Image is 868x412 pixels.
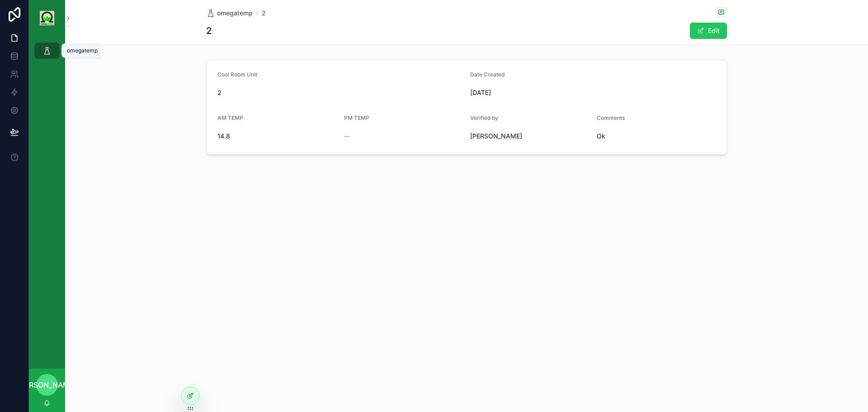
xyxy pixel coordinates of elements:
[217,9,253,18] span: omegatemp
[344,114,369,121] span: PM TEMP
[67,47,98,54] div: omegatemp
[40,11,54,25] img: App logo
[206,24,212,37] h1: 2
[690,23,727,39] button: Edit
[597,114,625,121] span: Comments
[206,9,253,18] a: omegatemp
[217,114,243,121] span: AM TEMP
[597,132,716,141] span: Ok
[470,88,716,97] span: [DATE]
[470,71,505,78] span: Date Created
[262,9,266,18] a: 2
[470,114,498,121] span: Verified by
[217,71,257,78] span: Cool Room Unit
[217,88,463,97] span: 2
[29,36,65,71] div: scrollable content
[344,132,349,141] span: --
[217,132,337,141] span: 14.8
[470,132,590,141] span: [PERSON_NAME]
[17,379,77,390] span: [PERSON_NAME]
